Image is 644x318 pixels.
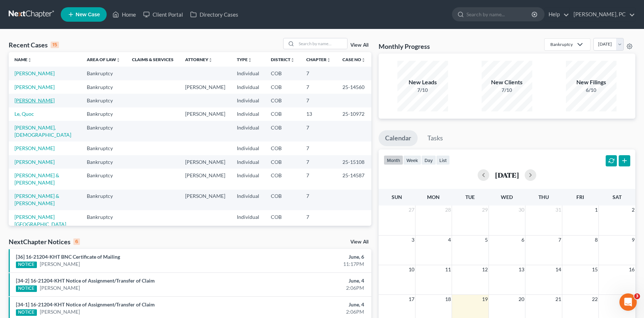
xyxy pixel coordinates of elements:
[350,43,368,48] a: View All
[545,8,569,21] a: Help
[300,107,337,121] td: 13
[538,194,549,200] span: Thu
[253,277,364,284] div: June, 4
[481,295,489,304] span: 19
[14,124,71,138] a: [PERSON_NAME], [DEMOGRAPHIC_DATA]
[14,159,55,165] a: [PERSON_NAME]
[265,190,300,210] td: COB
[297,38,347,49] input: Search by name...
[179,80,231,94] td: [PERSON_NAME]
[271,57,295,62] a: Districtunfold_more
[408,265,415,274] span: 10
[16,277,155,284] a: [34-2] 16-21204-KHT Notice of Assignment/Transfer of Claim
[570,8,635,21] a: [PERSON_NAME], PC
[265,141,300,155] td: COB
[81,169,126,189] td: Bankruptcy
[555,265,562,274] span: 14
[187,8,242,21] a: Directory Cases
[482,78,532,86] div: New Clients
[613,194,622,200] span: Sat
[179,155,231,169] td: [PERSON_NAME]
[231,107,265,121] td: Individual
[27,58,32,62] i: unfold_more
[300,210,337,231] td: 7
[421,130,449,146] a: Tasks
[231,210,265,231] td: Individual
[379,130,418,146] a: Calendar
[253,284,364,292] div: 2:06PM
[81,141,126,155] td: Bankruptcy
[408,205,415,214] span: 27
[265,210,300,231] td: COB
[379,42,430,51] h3: Monthly Progress
[16,254,120,260] a: [36] 16-21204-KHT BNC Certificate of Mailing
[248,58,252,62] i: unfold_more
[306,57,331,62] a: Chapterunfold_more
[481,205,489,214] span: 29
[594,236,598,244] span: 8
[300,141,337,155] td: 7
[558,236,562,244] span: 7
[566,78,617,86] div: New Filings
[300,169,337,189] td: 7
[555,205,562,214] span: 31
[14,193,59,206] a: [PERSON_NAME] & [PERSON_NAME]
[253,308,364,315] div: 2:06PM
[403,155,421,165] button: week
[231,141,265,155] td: Individual
[16,285,37,292] div: NOTICE
[81,67,126,80] td: Bankruptcy
[300,155,337,169] td: 7
[591,295,598,304] span: 22
[265,80,300,94] td: COB
[14,145,55,151] a: [PERSON_NAME]
[337,155,371,169] td: 25-15108
[81,155,126,169] td: Bankruptcy
[14,97,55,103] a: [PERSON_NAME]
[265,169,300,189] td: COB
[179,169,231,189] td: [PERSON_NAME]
[444,205,452,214] span: 28
[253,260,364,268] div: 11:17PM
[40,284,80,292] a: [PERSON_NAME]
[408,295,415,304] span: 17
[482,86,532,94] div: 7/10
[576,194,584,200] span: Fri
[179,190,231,210] td: [PERSON_NAME]
[231,80,265,94] td: Individual
[300,94,337,107] td: 7
[87,57,120,62] a: Area of Lawunfold_more
[518,205,525,214] span: 30
[566,86,617,94] div: 6/10
[81,121,126,141] td: Bankruptcy
[411,236,415,244] span: 3
[253,253,364,260] div: June, 6
[397,78,448,86] div: New Leads
[444,265,452,274] span: 11
[231,94,265,107] td: Individual
[16,309,37,316] div: NOTICE
[350,239,368,245] a: View All
[634,293,640,299] span: 3
[40,308,80,315] a: [PERSON_NAME]
[518,265,525,274] span: 13
[342,57,366,62] a: Case Nounfold_more
[392,194,402,200] span: Sun
[327,58,331,62] i: unfold_more
[231,67,265,80] td: Individual
[384,155,403,165] button: month
[9,41,59,49] div: Recent Cases
[397,86,448,94] div: 7/10
[447,236,452,244] span: 4
[237,57,252,62] a: Typeunfold_more
[550,41,573,47] div: Bankruptcy
[290,58,295,62] i: unfold_more
[466,8,533,21] input: Search by name...
[14,57,32,62] a: Nameunfold_more
[300,80,337,94] td: 7
[231,169,265,189] td: Individual
[521,236,525,244] span: 6
[594,205,598,214] span: 1
[555,295,562,304] span: 21
[16,301,155,308] a: [34-1] 16-21204-KHT Notice of Assignment/Transfer of Claim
